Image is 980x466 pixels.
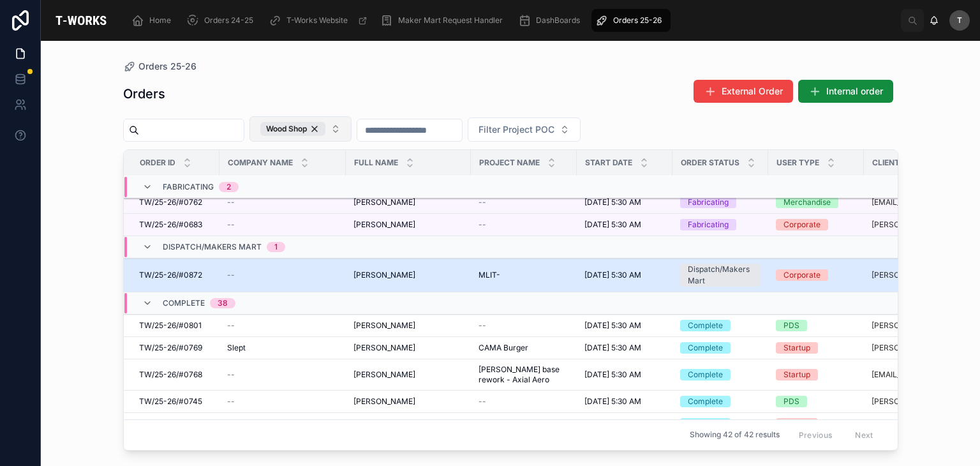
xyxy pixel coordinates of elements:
[536,15,580,26] span: DashBoards
[591,9,671,32] a: Orders 25-26
[227,320,338,331] a: --
[514,9,589,32] a: DashBoards
[353,396,415,407] span: [PERSON_NAME]
[613,15,662,26] span: Orders 25-26
[783,418,810,430] div: Startup
[688,342,723,354] div: Complete
[479,270,569,280] a: MLIT-
[139,197,202,207] span: TW/25-26/#0762
[228,158,293,168] span: Company Name
[139,220,202,230] span: TW/25-26/#0683
[227,270,235,280] span: --
[479,419,569,429] a: ArmAble Wooden Top
[227,270,338,280] a: --
[479,197,569,207] a: --
[353,343,463,353] a: [PERSON_NAME]
[121,6,901,34] div: scrollable content
[680,219,761,230] a: Fabricating
[227,419,235,429] span: --
[227,220,235,230] span: --
[776,342,856,354] a: Startup
[776,369,856,380] a: Startup
[584,197,641,207] span: [DATE] 5:30 AM
[479,197,486,207] span: --
[353,270,415,280] span: [PERSON_NAME]
[783,219,820,230] div: Corporate
[681,158,739,168] span: Order Status
[139,396,212,407] a: TW/25-26/#0745
[826,85,883,98] span: Internal order
[585,158,632,168] span: Start Date
[479,158,540,168] span: Project Name
[680,342,761,354] a: Complete
[139,220,212,230] a: TW/25-26/#0683
[260,122,325,136] div: Wood Shop
[479,220,486,230] span: --
[680,396,761,407] a: Complete
[139,396,202,407] span: TW/25-26/#0745
[584,220,665,230] a: [DATE] 5:30 AM
[688,369,723,380] div: Complete
[140,158,175,168] span: Order ID
[584,370,641,380] span: [DATE] 5:30 AM
[227,419,338,429] a: --
[123,85,165,103] h1: Orders
[353,370,463,380] a: [PERSON_NAME]
[468,117,581,142] button: Select Button
[226,182,231,192] div: 2
[584,343,665,353] a: [DATE] 5:30 AM
[479,320,569,331] a: --
[783,320,799,331] div: PDS
[722,85,783,98] span: External Order
[479,270,500,280] span: MLIT-
[680,320,761,331] a: Complete
[584,419,641,429] span: [DATE] 5:30 AM
[690,430,780,440] span: Showing 42 of 42 results
[584,320,641,331] span: [DATE] 5:30 AM
[139,370,202,380] span: TW/25-26/#0768
[138,60,197,73] span: Orders 25-26
[265,9,374,32] a: T-Works Website
[182,9,262,32] a: Orders 24-25
[584,370,665,380] a: [DATE] 5:30 AM
[479,419,556,429] span: ArmAble Wooden Top
[354,158,398,168] span: Full Name
[776,418,856,430] a: Startup
[353,220,415,230] span: [PERSON_NAME]
[353,320,463,331] a: [PERSON_NAME]
[584,396,641,407] span: [DATE] 5:30 AM
[688,264,753,287] div: Dispatch/Makers Mart
[139,320,202,331] span: TW/25-26/#0801
[584,343,641,353] span: [DATE] 5:30 AM
[353,220,463,230] a: [PERSON_NAME]
[353,419,463,429] a: BeAble Health Private Limited
[783,396,799,407] div: PDS
[776,396,856,407] a: PDS
[353,320,415,331] span: [PERSON_NAME]
[227,396,338,407] a: --
[353,197,415,207] span: [PERSON_NAME]
[353,370,415,380] span: [PERSON_NAME]
[688,396,723,407] div: Complete
[584,270,641,280] span: [DATE] 5:30 AM
[783,269,820,281] div: Corporate
[680,197,761,208] a: Fabricating
[479,396,569,407] a: --
[353,197,463,207] a: [PERSON_NAME]
[688,197,729,208] div: Fabricating
[128,9,180,32] a: Home
[776,269,856,281] a: Corporate
[479,220,569,230] a: --
[584,197,665,207] a: [DATE] 5:30 AM
[783,197,831,208] div: Merchandise
[783,369,810,380] div: Startup
[139,343,212,353] a: TW/25-26/#0769
[479,365,569,385] span: [PERSON_NAME] base rework - Axial Aero
[227,396,235,407] span: --
[398,15,503,26] span: Maker Mart Request Handler
[479,396,486,407] span: --
[227,220,338,230] a: --
[798,80,893,103] button: Internal order
[286,15,348,26] span: T-Works Website
[479,343,528,353] span: CAMA Burger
